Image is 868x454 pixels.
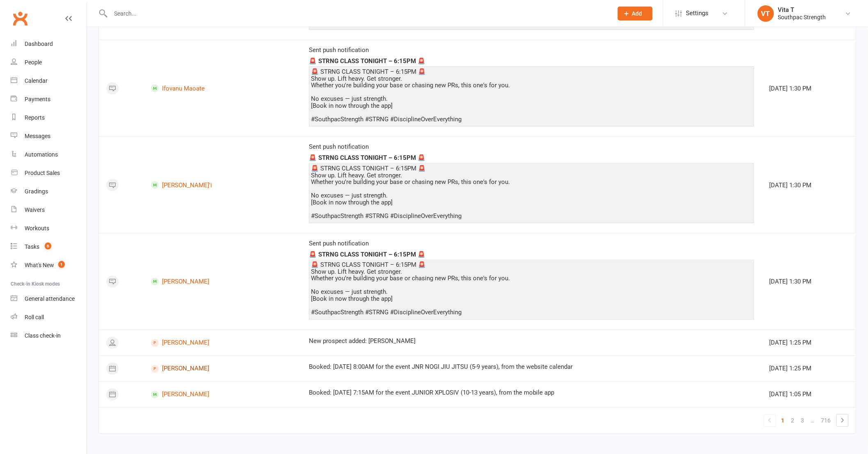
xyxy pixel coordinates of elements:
a: Automations [11,145,87,164]
a: Waivers [11,201,87,219]
div: What's New [25,262,54,268]
div: [DATE] 1:30 PM [769,85,849,92]
div: General attendance [25,295,75,302]
a: 3 [798,415,808,427]
a: 2 [788,415,798,427]
a: [PERSON_NAME] [151,339,294,347]
div: Southpac Strength [778,14,826,21]
input: Search... [108,8,607,19]
div: Booked: [DATE] 8:00AM for the event JNR NOGI JIU JITSU (5-9 years), from the website calendar [309,364,754,371]
div: Tasks [25,243,39,250]
div: Product Sales [25,170,60,176]
a: … [808,415,818,427]
a: People [11,53,87,72]
div: [DATE] 1:25 PM [769,340,849,347]
span: Sent push notification [309,46,369,54]
div: Calendar [25,77,48,84]
span: Sent push notification [309,240,369,247]
span: 6 [45,243,51,250]
span: Add [632,10,642,17]
div: Roll call [25,314,44,320]
button: Add [618,7,653,20]
a: Gradings [11,182,87,201]
div: [DATE] 1:05 PM [769,391,849,398]
span: 1 [58,261,65,268]
div: VT [758,5,774,22]
div: 🚨 STRNG CLASS TONIGHT – 6:15PM 🚨 Show up. Lift heavy. Get stronger. Whether you're building your ... [311,165,752,219]
div: Booked: [DATE] 7:15AM for the event JUNIOR XPLOSIV (10-13 years), from the mobile app [309,390,754,397]
a: Messages [11,127,87,145]
div: Automations [25,151,58,158]
a: 716 [818,415,834,427]
a: Roll call [11,308,87,327]
div: 🚨 STRNG CLASS TONIGHT – 6:15PM 🚨 Show up. Lift heavy. Get stronger. Whether you're building your ... [311,68,752,123]
div: 🚨 STRNG CLASS TONIGHT – 6:15PM 🚨 [309,251,754,258]
div: Workouts [25,225,49,232]
a: Payments [11,90,87,109]
div: Messages [25,133,50,139]
a: Dashboard [11,35,87,53]
div: 🚨 STRNG CLASS TONIGHT – 6:15PM 🚨 [309,58,754,65]
div: [DATE] 1:30 PM [769,279,849,286]
div: Gradings [25,188,48,195]
a: 1 [778,415,788,427]
a: [PERSON_NAME] [151,278,294,286]
a: Clubworx [10,8,30,29]
div: People [25,59,42,66]
a: [PERSON_NAME] [151,391,294,399]
a: [PERSON_NAME]'i [151,181,294,189]
a: Class kiosk mode [11,327,87,345]
a: General attendance kiosk mode [11,290,87,308]
span: Sent push notification [309,143,369,150]
div: 🚨 STRNG CLASS TONIGHT – 6:15PM 🚨 Show up. Lift heavy. Get stronger. Whether you're building your ... [311,262,752,316]
div: 🚨 STRNG CLASS TONIGHT – 6:15PM 🚨 [309,154,754,161]
div: Waivers [25,207,45,213]
div: Payments [25,96,50,102]
a: Ifovanu Maoate [151,84,294,92]
a: Calendar [11,72,87,90]
div: [DATE] 1:30 PM [769,182,849,189]
div: Vita T [778,6,826,14]
a: Workouts [11,219,87,238]
a: [PERSON_NAME] [151,365,294,373]
a: What's New1 [11,256,87,275]
div: New prospect added: [PERSON_NAME] [309,338,754,345]
a: Product Sales [11,164,87,182]
div: Dashboard [25,41,53,47]
div: [DATE] 1:25 PM [769,365,849,372]
a: Reports [11,109,87,127]
span: Settings [686,4,709,23]
div: Class check-in [25,332,61,339]
div: Reports [25,114,45,121]
a: Tasks 6 [11,238,87,256]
